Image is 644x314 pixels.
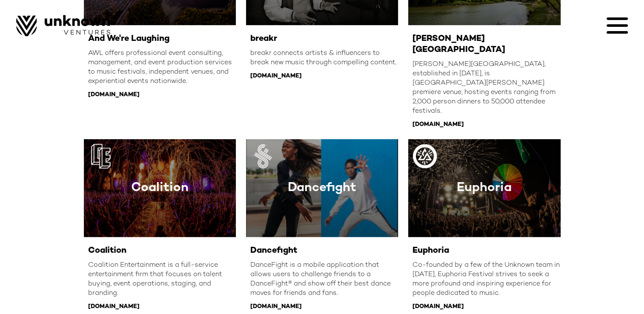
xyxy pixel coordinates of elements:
div: Euphoria [412,245,560,257]
div: And We're Laughing [88,34,236,45]
div: [PERSON_NAME][GEOGRAPHIC_DATA] [412,34,560,56]
div: Co-founded by a few of the Unknown team in [DATE], Euphoria Festival strives to seek a more profo... [412,261,560,298]
div: breakr [250,34,398,45]
div: Euphoria [457,182,512,194]
div: [DOMAIN_NAME] [88,303,236,311]
div: Dancefight [250,245,398,257]
div: [DOMAIN_NAME] [250,72,398,80]
div: Coalition Entertainment is a full-service entertainment firm that focuses on talent buying, event... [88,261,236,298]
div: [DOMAIN_NAME] [88,91,236,99]
a: DancefightDancefightDanceFight is a mobile application that allows users to challenge friends to ... [246,139,398,311]
div: Coalition [88,245,236,257]
div: AWL offers professional event consulting, management, and event production services to music fest... [88,49,236,86]
a: EuphoriaEuphoriaCo-founded by a few of the Unknown team in [DATE], Euphoria Festival strives to s... [408,139,560,311]
img: Image of Unknown Ventures Logo. [16,15,110,36]
div: [DOMAIN_NAME] [412,120,560,129]
div: [DOMAIN_NAME] [412,303,560,311]
div: [PERSON_NAME][GEOGRAPHIC_DATA], established in [DATE], is [GEOGRAPHIC_DATA][PERSON_NAME] premiere... [412,60,560,116]
div: DanceFight is a mobile application that allows users to challenge friends to a DanceFight® and sh... [250,261,398,298]
div: Dancefight [288,182,356,194]
div: breakr connects artists & influencers to break new music through compelling content. [250,49,398,68]
a: CoalitionCoalitionCoalition Entertainment is a full-service entertainment firm that focuses on ta... [84,139,236,311]
div: [DOMAIN_NAME] [250,303,398,311]
div: Coalition [131,182,189,194]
